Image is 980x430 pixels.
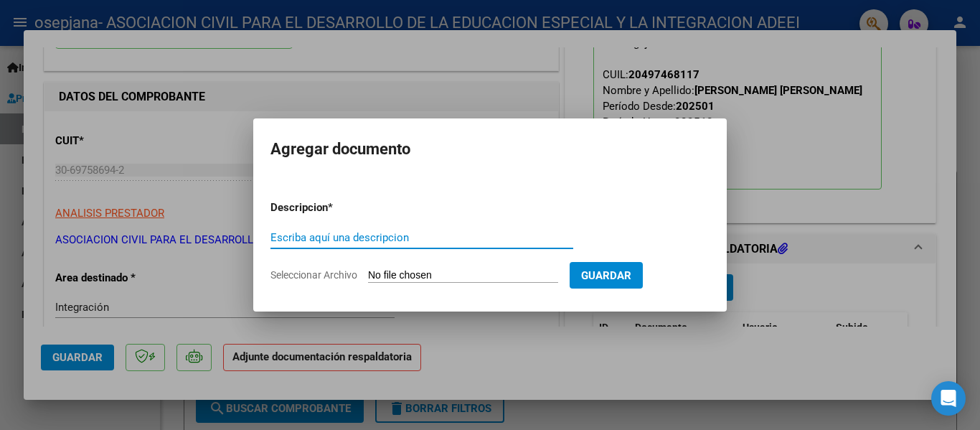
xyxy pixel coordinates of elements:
[270,269,357,281] span: Seleccionar Archivo
[581,269,631,282] span: Guardar
[270,136,710,163] h2: Agregar documento
[270,200,402,216] p: Descripcion
[931,381,966,416] div: Open Intercom Messenger
[570,262,643,289] button: Guardar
